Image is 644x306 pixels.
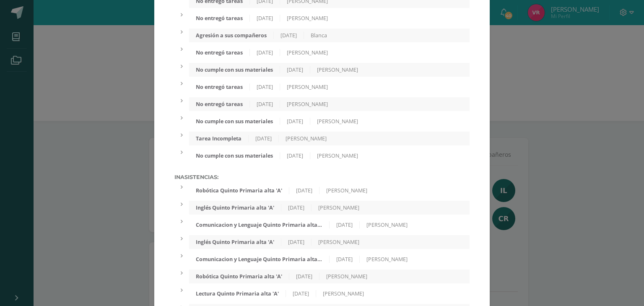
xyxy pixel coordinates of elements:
[189,187,289,194] div: Robótica Quinto Primaria alta 'A'
[189,204,281,211] div: Inglés Quinto Primaria alta 'A'
[281,204,312,211] div: [DATE]
[289,273,319,280] div: [DATE]
[330,256,360,263] div: [DATE]
[289,187,319,194] div: [DATE]
[249,135,279,142] div: [DATE]
[250,49,280,56] div: [DATE]
[280,152,310,159] div: [DATE]
[279,135,333,142] div: [PERSON_NAME]
[189,15,250,22] div: No entregó tareas
[360,221,414,228] div: [PERSON_NAME]
[310,152,365,159] div: [PERSON_NAME]
[189,152,280,159] div: No cumple con sus materiales
[319,273,374,280] div: [PERSON_NAME]
[189,101,250,108] div: No entregó tareas
[280,66,310,73] div: [DATE]
[280,118,310,125] div: [DATE]
[189,118,280,125] div: No cumple con sus materiales
[280,101,335,108] div: [PERSON_NAME]
[312,204,366,211] div: [PERSON_NAME]
[280,49,335,56] div: [PERSON_NAME]
[189,83,250,91] div: No entregó tareas
[189,273,289,280] div: Robótica Quinto Primaria alta 'A'
[250,101,280,108] div: [DATE]
[330,221,360,228] div: [DATE]
[189,290,286,297] div: Lectura Quinto Primaria alta 'A'
[189,49,250,56] div: No entregó tareas
[281,239,312,246] div: [DATE]
[189,32,274,39] div: Agresión a sus compañeros
[280,15,335,22] div: [PERSON_NAME]
[189,256,329,263] div: Comunicacion y Lenguaje Quinto Primaria alta 'A'
[360,256,414,263] div: [PERSON_NAME]
[280,83,335,91] div: [PERSON_NAME]
[189,135,249,142] div: Tarea Incompleta
[319,187,374,194] div: [PERSON_NAME]
[286,290,316,297] div: [DATE]
[316,290,371,297] div: [PERSON_NAME]
[310,66,365,73] div: [PERSON_NAME]
[310,118,365,125] div: [PERSON_NAME]
[312,239,366,246] div: [PERSON_NAME]
[274,32,304,39] div: [DATE]
[174,174,470,180] label: Inasistencias:
[250,83,280,91] div: [DATE]
[189,221,329,228] div: Comunicacion y Lenguaje Quinto Primaria alta 'A'
[189,66,280,73] div: No cumple con sus materiales
[304,32,334,39] div: Blanca
[250,15,280,22] div: [DATE]
[189,239,281,246] div: Inglés Quinto Primaria alta 'A'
